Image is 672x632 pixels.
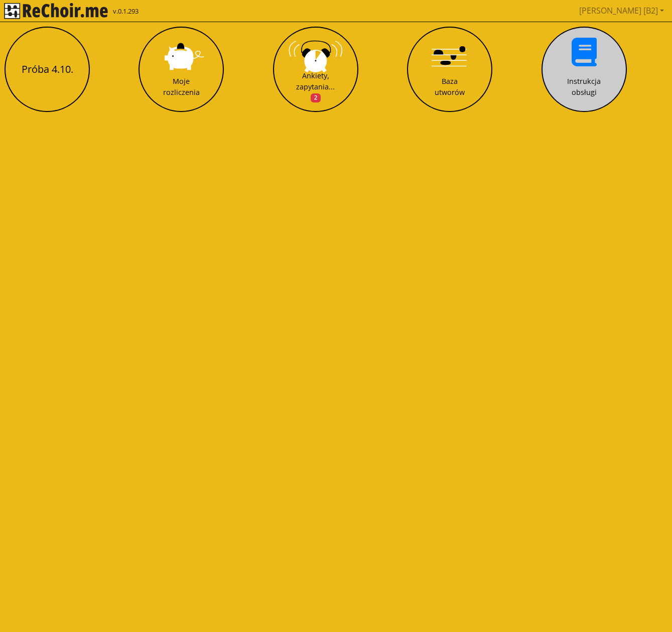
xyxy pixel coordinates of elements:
button: Baza utworów [407,27,492,112]
button: Moje rozliczenia [139,27,224,112]
a: [PERSON_NAME] [B2] [575,1,668,21]
div: Baza utworów [435,76,465,97]
span: v.0.1.293 [113,7,139,17]
button: Próba 4.10. [5,27,90,112]
span: 2 [311,93,321,102]
div: Moje rozliczenia [163,76,200,97]
button: Ankiety, zapytania...2 [273,27,358,112]
img: rekłajer mi [4,3,108,19]
div: Ankiety, zapytania... [296,70,335,103]
div: Instrukcja obsługi [567,76,601,97]
button: Instrukcja obsługi [542,27,627,112]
